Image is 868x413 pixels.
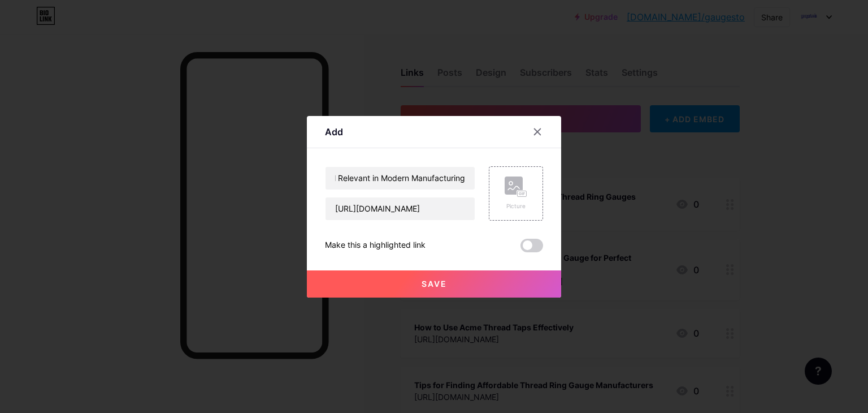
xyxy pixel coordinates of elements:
input: Title [325,167,475,190]
button: Save [307,270,561,298]
input: URL [325,197,475,220]
span: Save [422,279,447,289]
div: Make this a highlighted link [325,239,426,252]
div: Picture [505,202,527,210]
div: Add [325,125,343,139]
